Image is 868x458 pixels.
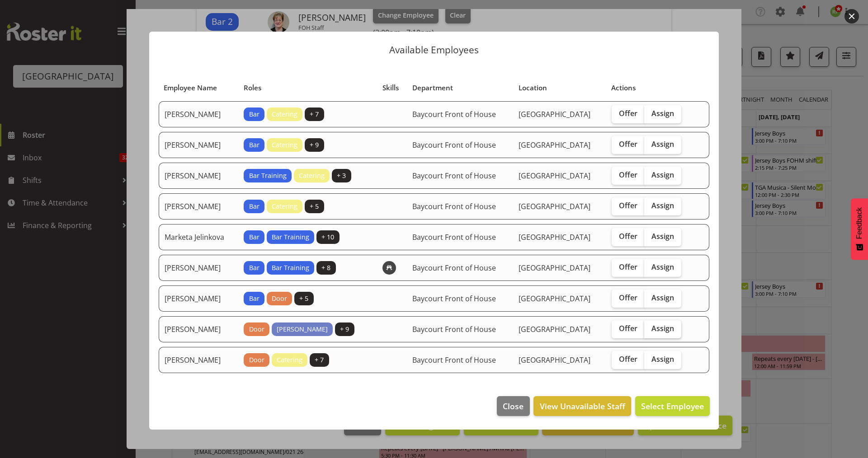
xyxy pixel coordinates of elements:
span: Assign [651,140,674,149]
span: Door [249,355,264,365]
span: View Unavailable Staff [540,400,625,412]
span: Feedback [855,207,863,239]
span: Department [412,83,453,93]
span: Assign [651,170,674,179]
span: Bar [249,140,259,150]
span: Assign [651,109,674,118]
td: [PERSON_NAME] [159,101,238,127]
span: Select Employee [641,401,704,411]
span: Offer [619,232,637,241]
span: + 8 [321,263,330,273]
span: Offer [619,140,637,149]
button: Close [497,396,529,416]
span: Bar [249,263,259,273]
span: Offer [619,262,637,271]
span: Baycourt Front of House [412,140,496,150]
span: Bar Training [272,263,309,273]
span: [GEOGRAPHIC_DATA] [519,355,590,365]
span: [GEOGRAPHIC_DATA] [519,171,590,181]
span: + 7 [310,109,319,119]
span: Location [519,83,547,93]
span: Offer [619,201,637,210]
td: [PERSON_NAME] [159,347,238,373]
td: Marketa Jelinkova [159,224,238,250]
td: [PERSON_NAME] [159,285,238,312]
span: Door [272,294,287,304]
span: Employee Name [164,83,217,93]
span: Assign [651,293,674,302]
span: [GEOGRAPHIC_DATA] [519,201,590,211]
span: [GEOGRAPHIC_DATA] [519,140,590,150]
span: Roles [244,83,261,93]
span: Baycourt Front of House [412,355,496,365]
span: Bar Training [249,171,287,181]
span: Offer [619,109,637,118]
span: + 5 [299,294,308,304]
button: Select Employee [635,396,710,416]
span: Catering [272,109,297,119]
span: Offer [619,293,637,302]
td: [PERSON_NAME] [159,193,238,220]
span: Baycourt Front of House [412,263,496,273]
span: Close [503,400,524,412]
span: + 9 [310,140,319,150]
span: Baycourt Front of House [412,324,496,334]
span: Catering [299,171,325,181]
span: Baycourt Front of House [412,232,496,242]
span: Actions [611,83,636,93]
span: Baycourt Front of House [412,201,496,211]
span: + 3 [337,171,346,181]
span: + 5 [310,201,319,211]
span: + 10 [321,232,334,242]
span: [PERSON_NAME] [277,324,328,334]
td: [PERSON_NAME] [159,316,238,342]
span: Skills [382,83,399,93]
p: Available Employees [158,45,710,55]
span: Baycourt Front of House [412,294,496,304]
td: [PERSON_NAME] [159,132,238,158]
span: Bar [249,232,259,242]
span: Offer [619,170,637,179]
span: Catering [272,140,297,150]
span: Catering [272,201,297,211]
td: [PERSON_NAME] [159,163,238,189]
span: Offer [619,324,637,333]
span: [GEOGRAPHIC_DATA] [519,324,590,334]
span: Bar Training [272,232,309,242]
button: Feedback - Show survey [851,198,868,260]
span: [GEOGRAPHIC_DATA] [519,109,590,119]
span: [GEOGRAPHIC_DATA] [519,263,590,273]
span: Baycourt Front of House [412,109,496,119]
span: Assign [651,232,674,241]
span: Assign [651,324,674,333]
button: View Unavailable Staff [533,396,631,416]
span: Assign [651,262,674,271]
span: + 9 [340,324,349,334]
span: [GEOGRAPHIC_DATA] [519,232,590,242]
span: Bar [249,109,259,119]
span: + 7 [315,355,324,365]
span: Catering [277,355,302,365]
span: Bar [249,294,259,304]
span: Baycourt Front of House [412,171,496,181]
span: Door [249,324,264,334]
span: Bar [249,201,259,211]
span: Assign [651,355,674,364]
td: [PERSON_NAME] [159,255,238,281]
span: Offer [619,355,637,364]
span: Assign [651,201,674,210]
span: [GEOGRAPHIC_DATA] [519,294,590,304]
